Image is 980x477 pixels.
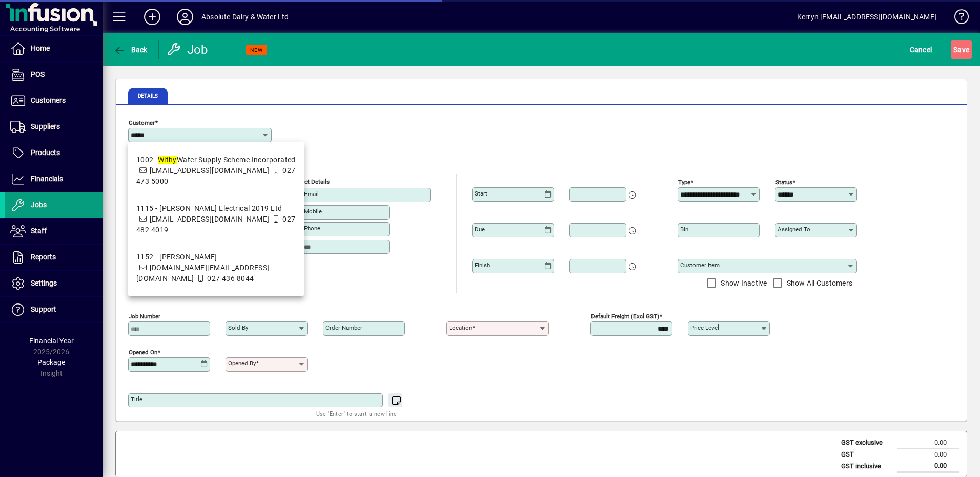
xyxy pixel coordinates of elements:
span: Home [31,44,50,52]
mat-label: Opened On [129,349,157,356]
a: Settings [5,271,103,296]
a: Customers [5,88,103,114]
div: 1115 - [PERSON_NAME] Electrical 2019 Ltd [136,203,296,214]
mat-label: Sold by [228,324,248,331]
span: POS [31,70,45,78]
td: GST inclusive [836,460,897,472]
span: Back [113,46,148,54]
td: GST [836,448,897,460]
mat-label: Customer Item [680,262,720,269]
span: Settings [31,279,57,287]
span: S [953,46,957,54]
td: GST exclusive [836,437,897,449]
span: Products [31,148,60,157]
mat-option: 1115 - Mike Bird Electrical 2019 Ltd [128,195,304,244]
div: Absolute Dairy & Water Ltd [201,9,289,25]
td: 0.00 [897,448,959,460]
a: Knowledge Base [947,2,967,35]
a: Home [5,36,103,61]
a: Support [5,297,103,322]
div: 1152 - [PERSON_NAME] [136,252,296,263]
a: Products [5,140,103,166]
mat-label: Opened by [228,360,256,367]
mat-label: Status [775,179,792,186]
span: Support [31,305,56,313]
mat-option: 1152 - Bruce Brownless [128,244,304,292]
mat-option: 1002 - Withy Water Supply Scheme Incorporated [128,146,304,195]
mat-label: Phone [304,225,320,232]
em: Withy [158,156,177,164]
mat-label: Bin [680,226,688,233]
span: Financials [31,175,63,183]
mat-label: Type [678,179,690,186]
mat-label: Default Freight (excl GST) [591,313,659,320]
span: Details [138,94,158,99]
span: Suppliers [31,122,60,131]
span: Cancel [910,41,932,58]
button: Save [951,40,972,59]
mat-label: Mobile [304,208,322,215]
a: Suppliers [5,114,103,140]
span: Reports [31,253,56,261]
mat-label: Email [304,190,319,198]
mat-hint: Use 'Enter' to start a new line [316,407,397,419]
span: ave [953,41,969,58]
a: POS [5,62,103,88]
div: Kerryn [EMAIL_ADDRESS][DOMAIN_NAME] [797,9,936,25]
span: [EMAIL_ADDRESS][DOMAIN_NAME] [150,215,270,223]
span: Staff [31,227,47,235]
span: Package [37,358,65,366]
button: Back [111,40,150,59]
span: [EMAIL_ADDRESS][DOMAIN_NAME] [150,166,270,175]
a: Financials [5,166,103,192]
mat-label: Title [131,396,142,403]
span: Customers [31,96,66,104]
mat-label: Due [475,226,485,233]
a: Reports [5,245,103,270]
span: 027 436 8044 [207,274,254,283]
mat-label: Customer [129,119,155,126]
div: Job [167,41,210,58]
span: [DOMAIN_NAME][EMAIL_ADDRESS][DOMAIN_NAME] [136,264,270,283]
td: 0.00 [897,460,959,472]
mat-label: Job number [129,313,160,320]
label: Show All Customers [785,278,853,288]
mat-label: Order number [325,324,362,331]
span: NEW [250,47,263,53]
mat-label: Finish [475,262,490,269]
mat-label: Start [475,190,487,197]
mat-label: Price Level [690,324,719,331]
span: Jobs [31,201,47,209]
span: Financial Year [29,337,74,345]
div: 1002 - Water Supply Scheme Incorporated [136,155,296,165]
a: Staff [5,219,103,244]
label: Show Inactive [719,278,767,288]
mat-label: Location [449,324,472,331]
button: Add [136,8,169,26]
mat-label: Assigned to [778,226,810,233]
app-page-header-button: Back [103,40,159,59]
td: 0.00 [897,437,959,449]
button: Profile [169,8,201,26]
button: Cancel [907,40,935,59]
